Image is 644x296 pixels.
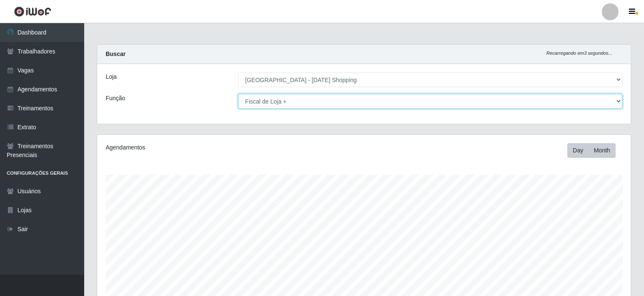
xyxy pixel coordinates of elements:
div: Toolbar with button groups [567,143,623,158]
label: Função [106,94,125,103]
i: Recarregando em 3 segundos... [546,51,612,56]
strong: Buscar [106,51,125,57]
button: Day [567,143,589,158]
div: Agendamentos [106,143,314,152]
label: Loja [106,72,117,81]
button: Month [588,143,616,158]
div: First group [567,143,616,158]
img: CoreUI Logo [14,6,51,17]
